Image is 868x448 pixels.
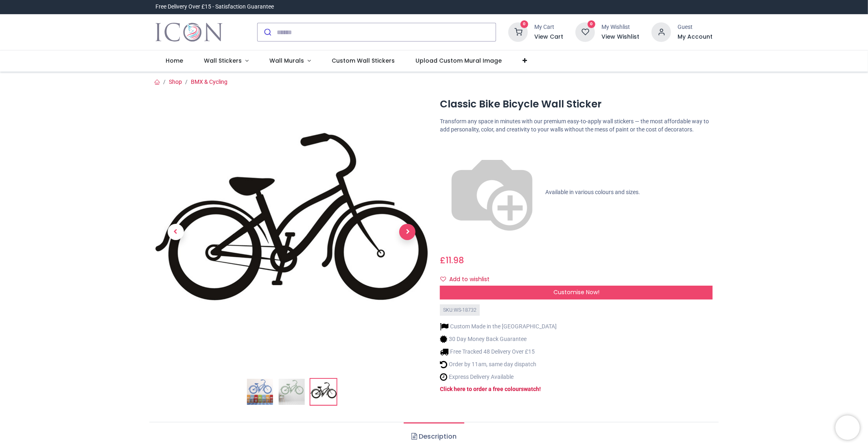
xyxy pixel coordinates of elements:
div: SKU: WS-18732 [440,304,480,316]
span: Customise Now! [553,288,599,296]
li: Custom Made in the [GEOGRAPHIC_DATA] [440,322,557,331]
div: My Cart [534,23,563,31]
a: Previous [155,137,196,328]
span: Upload Custom Mural Image [415,57,502,65]
span: Previous [168,224,184,240]
a: Wall Stickers [194,50,259,72]
span: Home [166,57,183,65]
a: Next [387,137,428,328]
p: Transform any space in minutes with our premium easy-to-apply wall stickers — the most affordable... [440,118,713,133]
img: WS-18732-03 [310,379,336,405]
a: Wall Murals [259,50,321,72]
iframe: Brevo live chat [835,415,860,440]
img: WS-18732-02 [278,379,304,405]
a: My Account [678,33,713,41]
div: Free Delivery Over £15 - Satisfaction Guarantee [155,3,274,11]
span: 11.98 [446,254,464,266]
a: Click here to order a free colour [440,386,521,392]
li: Order by 11am, same day dispatch [440,360,557,369]
h1: Classic Bike Bicycle Wall Sticker [440,97,713,111]
sup: 0 [588,20,595,28]
img: color-wheel.png [440,140,544,245]
a: 0 [575,28,595,35]
a: View Wishlist [601,33,639,41]
a: swatch [521,386,539,392]
a: 0 [508,28,528,35]
div: Guest [678,23,713,31]
span: Wall Murals [269,57,304,65]
a: BMX & Cycling [191,79,227,85]
span: Custom Wall Stickers [332,57,395,65]
img: Classic Bike Bicycle Wall Sticker [247,379,273,405]
span: Next [399,224,415,240]
a: Shop [169,79,182,85]
div: My Wishlist [601,23,639,31]
span: £ [440,254,464,266]
img: WS-18732-03 [155,96,428,368]
span: Wall Stickers [204,57,242,65]
img: Icon Wall Stickers [155,21,223,44]
i: Add to wishlist [440,276,446,282]
li: Express Delivery Available [440,373,557,381]
iframe: Customer reviews powered by Trustpilot [542,3,713,11]
a: ! [539,386,541,392]
sup: 0 [520,20,528,28]
span: Available in various colours and sizes. [545,188,640,195]
li: Free Tracked 48 Delivery Over £15 [440,347,557,356]
a: View Cart [534,33,563,41]
button: Add to wishlistAdd to wishlist [440,273,496,286]
li: 30 Day Money Back Guarantee [440,335,557,343]
a: Logo of Icon Wall Stickers [155,21,223,44]
button: Submit [258,23,277,41]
